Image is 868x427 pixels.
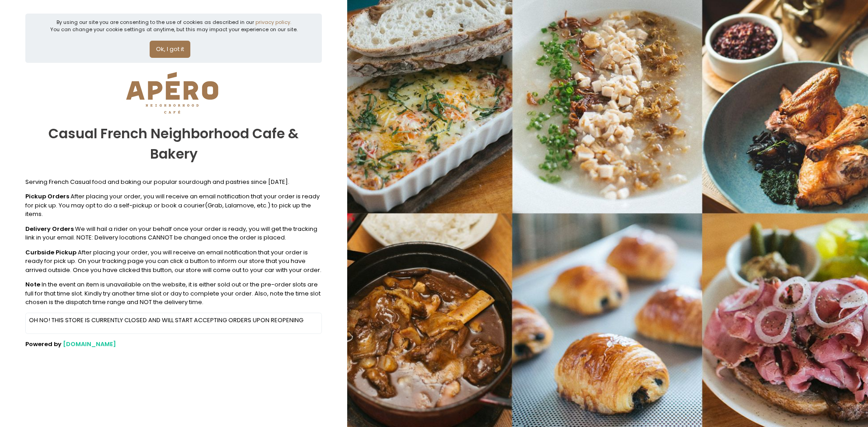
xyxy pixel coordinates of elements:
b: Note [25,280,40,289]
b: Pickup Orders [25,192,69,201]
div: Powered by [25,340,322,349]
div: By using our site you are consenting to the use of cookies as described in our You can change you... [50,19,297,33]
p: OH NO! THIS STORE IS CURRENTLY CLOSED AND WILL START ACCEPTING ORDERS UPON REOPENING [29,316,319,325]
div: After placing your order, you will receive an email notification that your order is ready for pic... [25,248,322,275]
div: Casual French Neighborhood Cafe & Bakery [25,116,322,172]
div: We will hail a rider on your behalf once your order is ready, you will get the tracking link in y... [25,225,322,242]
b: Delivery Orders [25,225,74,233]
div: In the event an item is unavailable on the website, it is either sold out or the pre-order slots ... [25,280,322,307]
div: Serving French Casual food and baking our popular sourdough and pastries since [DATE]. [25,178,322,187]
b: Curbside Pickup [25,248,76,257]
img: Apero [116,69,229,116]
a: [DOMAIN_NAME] [63,340,116,348]
div: After placing your order, you will receive an email notification that your order is ready for pic... [25,192,322,219]
button: Ok, I got it [150,41,190,58]
a: privacy policy. [255,19,291,26]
